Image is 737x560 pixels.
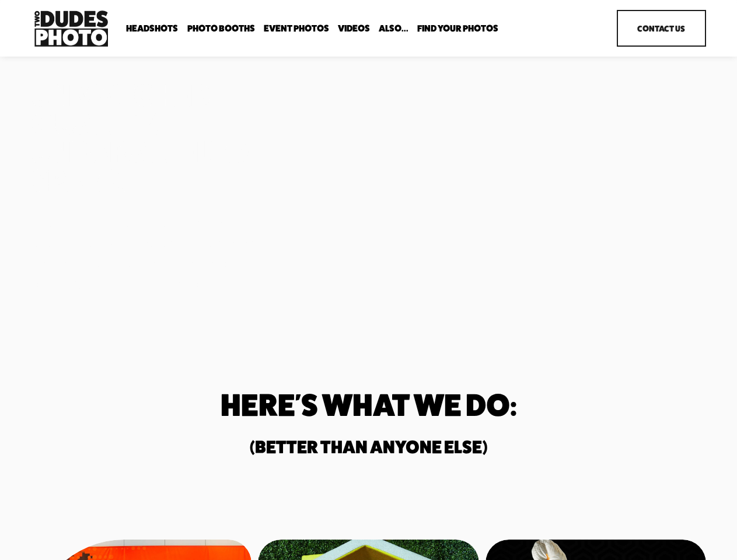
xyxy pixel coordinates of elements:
[379,24,408,33] span: Also...
[31,215,271,290] strong: Two Dudes Photo is a full-service photography & video production agency delivering premium experi...
[187,23,255,34] a: folder dropdown
[116,438,622,456] h2: (Better than anyone else)
[338,23,370,34] a: Videos
[417,24,498,33] span: Find Your Photos
[126,24,178,33] span: Headshots
[187,24,255,33] span: Photo Booths
[417,23,498,34] a: folder dropdown
[617,10,706,47] a: Contact Us
[31,81,280,194] h1: Unmatched Quality. Unparalleled Speed.
[116,391,622,419] h1: Here's What We do:
[264,23,329,34] a: Event Photos
[31,8,111,50] img: Two Dudes Photo | Headshots, Portraits &amp; Photo Booths
[126,23,178,34] a: folder dropdown
[379,23,408,34] a: folder dropdown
